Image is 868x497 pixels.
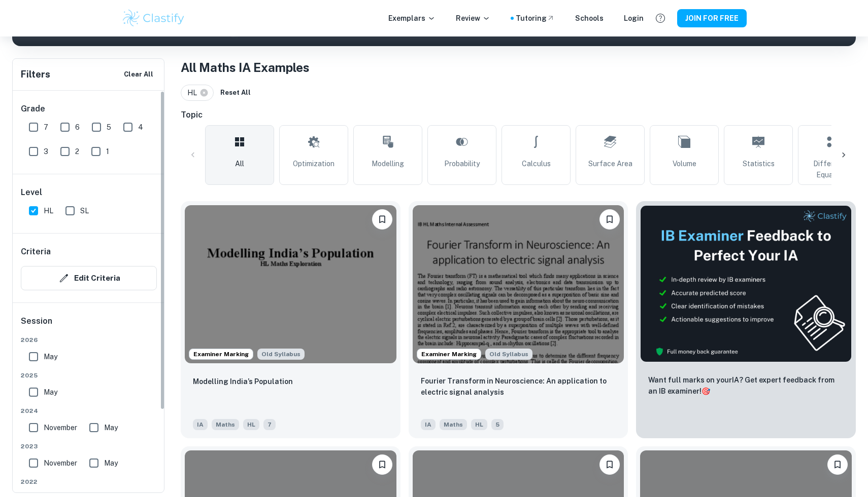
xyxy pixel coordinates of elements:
span: 🎯 [702,387,710,395]
p: Modelling India’s Population [193,376,293,387]
p: Fourier Transform in Neuroscience: An application to electric signal analysis [421,375,616,398]
span: HL [187,87,202,98]
button: Edit Criteria [21,266,157,290]
h6: Grade [21,103,157,115]
button: Please log in to bookmark exemplars [599,209,620,230]
span: Examiner Marking [417,350,481,359]
span: 4 [138,122,143,133]
span: May [44,351,57,362]
span: Examiner Marking [189,350,253,359]
span: Maths [440,419,467,430]
a: Examiner MarkingAlthough this IA is written for the old math syllabus (last exam in November 2020... [181,201,400,438]
h6: Filters [21,67,50,82]
span: May [44,387,57,398]
span: 2024 [21,406,157,415]
img: Maths IA example thumbnail: Modelling India’s Population [185,205,396,363]
button: Please log in to bookmark exemplars [827,454,848,475]
a: Login [624,13,644,24]
span: HL [243,419,259,430]
button: Please log in to bookmark exemplars [372,454,392,475]
button: Help and Feedback [652,10,669,27]
span: Old Syllabus [485,349,532,360]
a: Schools [575,13,604,24]
span: 3 [44,146,48,157]
span: 5 [491,419,504,430]
span: November [44,422,77,433]
img: Maths IA example thumbnail: Fourier Transform in Neuroscience: An ap [413,205,624,363]
img: Clastify logo [121,8,186,28]
span: SL [80,205,89,216]
span: Differential Equations [803,158,862,180]
span: Modelling [372,158,404,169]
span: IA [193,419,208,430]
button: Reset All [218,85,253,100]
span: 1 [106,146,109,157]
span: 7 [44,122,48,133]
span: Volume [673,158,696,169]
h6: Level [21,186,157,199]
span: Statistics [743,158,775,169]
h1: All Maths IA Examples [181,58,856,77]
button: Clear All [121,67,156,82]
span: November [44,457,77,469]
a: Examiner MarkingAlthough this IA is written for the old math syllabus (last exam in November 2020... [409,201,628,438]
div: Although this IA is written for the old math syllabus (last exam in November 2020), the current I... [257,349,305,360]
span: 7 [263,419,276,430]
button: Please log in to bookmark exemplars [599,454,620,475]
button: Please log in to bookmark exemplars [372,209,392,230]
span: May [104,457,118,469]
span: Probability [444,158,480,169]
span: 5 [107,122,111,133]
div: HL [181,85,214,101]
span: Calculus [522,158,551,169]
span: 2022 [21,477,157,486]
span: All [235,158,244,169]
span: HL [471,419,487,430]
span: Optimization [293,158,335,169]
img: Thumbnail [640,205,852,362]
p: Review [456,13,490,24]
div: Although this IA is written for the old math syllabus (last exam in November 2020), the current I... [485,349,532,360]
p: Exemplars [388,13,436,24]
span: 2 [75,146,79,157]
span: 2023 [21,442,157,451]
h6: Topic [181,109,856,121]
span: Maths [212,419,239,430]
span: 2026 [21,335,157,345]
span: Old Syllabus [257,349,305,360]
span: 2025 [21,371,157,380]
p: Want full marks on your IA ? Get expert feedback from an IB examiner! [648,374,844,397]
span: May [104,422,118,433]
span: Surface Area [588,158,632,169]
span: 6 [75,122,80,133]
button: JOIN FOR FREE [677,9,747,27]
span: HL [44,205,53,216]
a: ThumbnailWant full marks on yourIA? Get expert feedback from an IB examiner! [636,201,856,438]
a: Tutoring [516,13,555,24]
span: IA [421,419,436,430]
h6: Criteria [21,246,51,258]
h6: Session [21,315,157,335]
